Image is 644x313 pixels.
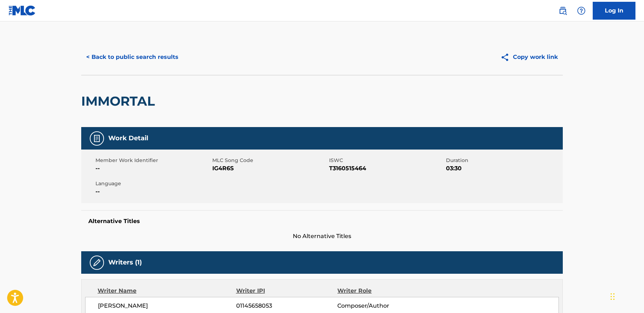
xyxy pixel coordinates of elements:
[337,287,430,295] div: Writer Role
[608,279,644,313] iframe: Chat Widget
[98,287,236,295] div: Writer Name
[81,93,159,109] h2: IMMORTAL
[81,48,183,66] button: < Back to public search results
[611,286,615,307] div: Drag
[81,232,563,241] span: No Alternative Titles
[9,5,36,16] img: MLC Logo
[495,48,563,66] button: Copy work link
[574,4,588,18] div: Help
[108,258,142,267] h5: Writers (1)
[98,302,236,310] span: [PERSON_NAME]
[500,53,513,62] img: Copy work link
[93,134,101,143] img: Work Detail
[212,157,327,164] span: MLC Song Code
[95,164,211,173] span: --
[446,157,561,164] span: Duration
[236,302,337,310] span: 01145658053
[577,6,586,15] img: help
[95,157,211,164] span: Member Work Identifier
[95,187,211,196] span: --
[446,164,561,173] span: 03:30
[236,287,338,295] div: Writer IPI
[95,180,211,187] span: Language
[93,258,101,267] img: Writers
[329,157,444,164] span: ISWC
[88,218,556,225] h5: Alternative Titles
[556,4,570,18] a: Public Search
[329,164,444,173] span: T3160515464
[337,302,430,310] span: Composer/Author
[559,6,567,15] img: search
[108,134,148,142] h5: Work Detail
[593,2,635,20] a: Log In
[212,164,327,173] span: IG4R6S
